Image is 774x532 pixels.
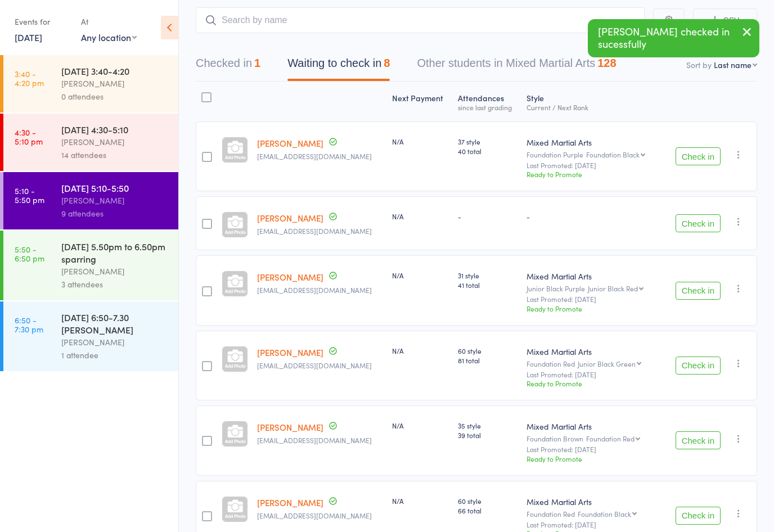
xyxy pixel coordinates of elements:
div: Junior Black Green [578,360,636,367]
div: 14 attendees [61,148,169,161]
div: [DATE] 6:50-7.30 [PERSON_NAME] [61,311,169,336]
div: N/A [392,421,449,430]
span: 39 total [458,430,517,440]
div: Mixed Martial Arts [526,421,658,432]
div: Mixed Martial Arts [526,496,658,507]
small: trnguyen4812@gmail.com [257,512,383,520]
div: [DATE] 3:40-4:20 [61,65,169,77]
span: 66 total [458,506,517,515]
small: Last Promoted: [DATE] [526,295,658,303]
div: [PERSON_NAME] [61,194,169,207]
span: 41 total [458,280,517,290]
a: [PERSON_NAME] [257,212,323,224]
div: [PERSON_NAME] [61,77,169,90]
div: [DATE] 5.50pm to 6.50pm sparring [61,240,169,265]
time: 6:50 - 7:30 pm [15,315,43,333]
div: Ready to Promote [526,169,658,179]
div: 0 attendees [61,90,169,103]
a: [PERSON_NAME] [257,137,323,149]
div: Foundation Black [586,151,640,158]
button: Other students in Mixed Martial Arts128 [417,51,616,81]
a: 3:40 -4:20 pm[DATE] 3:40-4:20[PERSON_NAME]0 attendees [3,55,178,112]
div: Mixed Martial Arts [526,346,658,357]
div: Junior Black Purple [526,285,658,292]
a: 5:50 -6:50 pm[DATE] 5.50pm to 6.50pm sparring[PERSON_NAME]3 attendees [3,231,178,300]
a: [PERSON_NAME] [257,271,323,283]
div: 8 [384,57,390,69]
span: 81 total [458,355,517,365]
span: 37 style [458,137,517,146]
div: Current / Next Rank [526,103,658,111]
time: 4:30 - 5:10 pm [15,128,43,146]
div: Style [522,87,663,116]
div: - [526,211,658,221]
div: [DATE] 5:10-5:50 [61,182,169,194]
a: 5:10 -5:50 pm[DATE] 5:10-5:50[PERSON_NAME]9 attendees [3,172,178,229]
span: 60 style [458,346,517,355]
span: 35 style [458,421,517,430]
time: 5:50 - 6:50 pm [15,245,44,263]
div: Foundation Black [578,510,631,517]
a: 6:50 -7:30 pm[DATE] 6:50-7.30 [PERSON_NAME][PERSON_NAME]1 attendee [3,301,178,371]
div: [PERSON_NAME] checked in sucessfully [588,19,759,57]
small: Last Promoted: [DATE] [526,371,658,378]
div: since last grading [458,103,517,111]
button: Check in [676,507,721,525]
button: Check in [676,431,721,449]
div: Foundation Red [526,510,658,517]
a: 4:30 -5:10 pm[DATE] 4:30-5:10[PERSON_NAME]14 attendees [3,114,178,171]
div: Foundation Red [526,360,658,367]
button: Checked in1 [196,51,260,81]
button: Waiting to check in8 [287,51,390,81]
button: Check in [676,357,721,375]
div: Events for [15,12,70,31]
label: Sort by [686,59,712,70]
small: trnguyen4812@gmail.com [257,227,383,235]
a: [PERSON_NAME] [257,497,323,508]
div: N/A [392,270,449,280]
div: 1 attendee [61,349,169,362]
div: Next Payment [388,87,453,116]
button: Check in [676,214,721,232]
div: 1 [254,57,260,69]
a: [DATE] [15,31,42,43]
div: 9 attendees [61,207,169,220]
button: Check in [676,147,721,165]
div: Any location [81,31,137,43]
time: 3:40 - 4:20 pm [15,69,44,87]
span: 60 style [458,496,517,506]
small: Last Promoted: [DATE] [526,521,658,529]
div: Mixed Martial Arts [526,270,658,282]
button: CSV [693,8,757,33]
time: 5:10 - 5:50 pm [15,186,44,204]
input: Search by name [196,7,645,33]
a: [PERSON_NAME] [257,346,323,358]
button: Check in [676,282,721,300]
a: [PERSON_NAME] [257,421,323,433]
span: 31 style [458,270,517,280]
small: trnguyen4812@gmail.com [257,436,383,444]
small: trnguyen4812@gmail.com [257,362,383,369]
div: N/A [392,137,449,146]
small: trnguyen4812@gmail.com [257,286,383,294]
div: [PERSON_NAME] [61,136,169,148]
div: - [458,211,517,221]
div: Ready to Promote [526,378,658,388]
span: 40 total [458,146,517,156]
div: Junior Black Red [588,285,638,292]
div: 128 [597,57,616,69]
div: Mixed Martial Arts [526,137,658,148]
div: Foundation Purple [526,151,658,158]
div: Foundation Brown [526,435,658,442]
div: [PERSON_NAME] [61,336,169,349]
div: Foundation Red [586,435,634,442]
div: 3 attendees [61,278,169,291]
div: N/A [392,211,449,221]
div: N/A [392,496,449,506]
small: Trnguyen4812@gmail.com [257,152,383,160]
div: [PERSON_NAME] [61,265,169,278]
div: Last name [714,59,751,70]
div: [DATE] 4:30-5:10 [61,123,169,136]
div: Atten­dances [453,87,522,116]
div: Ready to Promote [526,304,658,313]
